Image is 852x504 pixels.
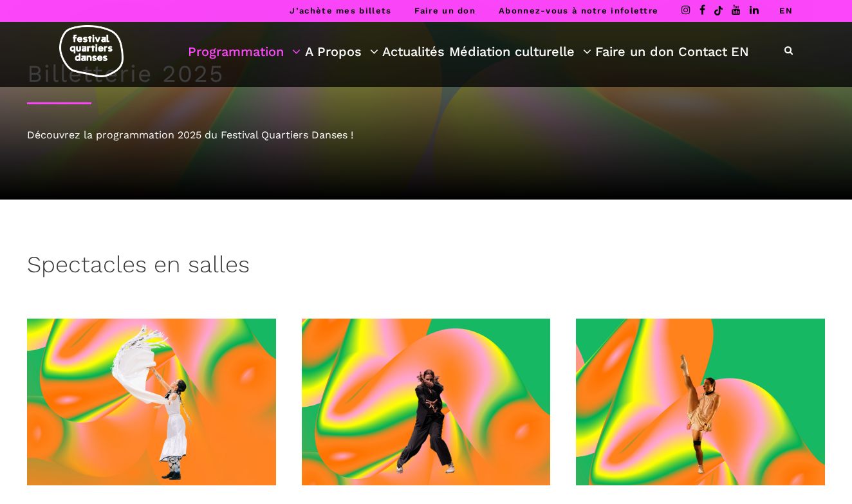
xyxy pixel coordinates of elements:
[290,6,391,15] a: J’achète mes billets
[59,25,124,77] img: logo-fqd-med
[595,41,674,62] a: Faire un don
[449,41,591,62] a: Médiation culturelle
[779,6,793,15] a: EN
[731,41,749,62] a: EN
[414,6,476,15] a: Faire un don
[188,41,301,62] a: Programmation
[499,6,658,15] a: Abonnez-vous à notre infolettre
[382,41,445,62] a: Actualités
[678,41,727,62] a: Contact
[27,251,250,283] h3: Spectacles en salles
[305,41,378,62] a: A Propos
[27,127,825,144] div: Découvrez la programmation 2025 du Festival Quartiers Danses !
